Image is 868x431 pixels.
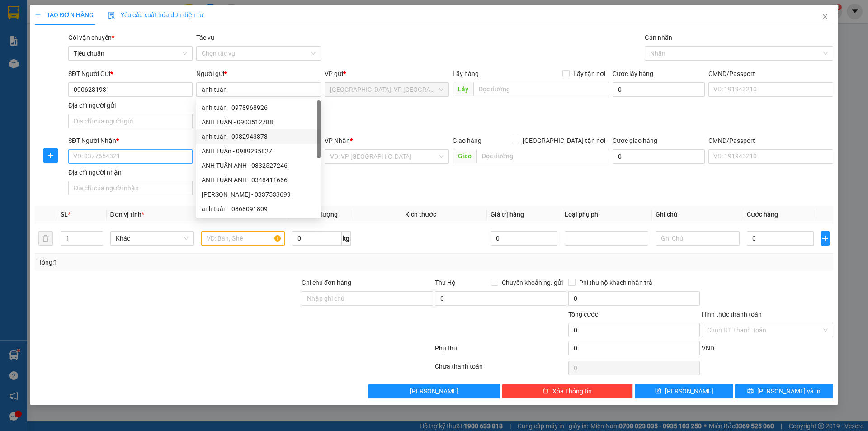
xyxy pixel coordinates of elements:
span: Hà Nội: VP Tây Hồ [330,83,443,96]
span: plus [35,12,41,18]
div: VP gửi [325,69,449,79]
input: Địa chỉ của người nhận [68,181,193,195]
span: VND [702,345,714,352]
div: Tổng: 1 [38,257,335,267]
div: CMND/Passport [708,136,833,146]
span: Cước hàng [747,211,778,218]
span: Lấy tận nơi [570,69,609,79]
div: ANH TUẤN ANH - 0348411666 [202,175,315,185]
input: Ghi Chú [656,231,739,246]
span: delete [542,388,549,395]
div: Phụ thu [434,343,567,359]
div: SĐT Người Nhận [68,136,193,146]
input: Ghi chú đơn hàng [302,291,433,306]
div: ANH TUẤN ANH - 0332527246 [196,158,321,173]
span: Khác [116,232,189,245]
button: plus [43,148,58,163]
label: Tác vụ [196,34,214,41]
div: ANH TUẤn - 0989295827 [196,144,321,158]
div: [PERSON_NAME] - 0337533699 [202,189,315,199]
button: printer[PERSON_NAME] và In [735,384,833,398]
span: [PERSON_NAME] và In [757,386,821,396]
span: [PERSON_NAME] [410,386,458,396]
span: Đơn vị tính [110,211,144,218]
span: close [821,13,829,20]
div: Địa chỉ người nhận [68,167,193,177]
span: plus [821,235,829,242]
div: anh tuấn - 0868091809 [202,204,315,214]
button: deleteXóa Thông tin [502,384,633,398]
div: CMND/Passport [708,69,833,79]
div: Chưa thanh toán [434,361,567,377]
div: ANH TUẤN ANH - 0348411666 [196,173,321,187]
span: [GEOGRAPHIC_DATA] tận nơi [519,136,609,146]
span: Giao hàng [453,137,481,144]
span: Yêu cầu xuất hóa đơn điện tử [108,11,203,19]
span: Định lượng [305,211,337,218]
input: Cước giao hàng [613,149,705,164]
div: anh tuấn - 0868091809 [196,202,321,216]
span: printer [747,388,754,395]
span: Lấy hàng [453,70,479,77]
label: Ghi chú đơn hàng [302,279,351,286]
input: Cước lấy hàng [613,82,705,97]
span: Thu Hộ [435,279,456,286]
input: Dọc đường [473,82,609,96]
input: Dọc đường [476,149,609,163]
th: Ghi chú [652,206,743,223]
span: save [655,388,661,395]
span: TẠO ĐƠN HÀNG [35,11,94,19]
button: [PERSON_NAME] [368,384,500,398]
button: save[PERSON_NAME] [635,384,733,398]
span: Kích thước [405,211,436,218]
div: ANH TUẤN - 0903512788 [196,115,321,129]
span: kg [342,231,351,246]
span: Gói vận chuyển [68,34,114,41]
div: Lê Anh Tuấn Phúc - 0337533699 [196,187,321,202]
span: Chuyển khoản ng. gửi [498,278,566,288]
div: Địa chỉ người gửi [68,100,193,110]
label: Cước lấy hàng [613,70,653,77]
div: anh tuấn - 0978968926 [196,100,321,115]
span: SL [61,211,68,218]
span: Tổng cước [568,311,598,318]
span: [PERSON_NAME] [665,386,713,396]
span: Giá trị hàng [491,211,524,218]
div: ANH TUẤN - 0903512788 [202,117,315,127]
div: Người gửi [196,69,321,79]
th: Loại phụ phí [561,206,652,223]
div: ANH TUẤN ANH - 0332527246 [202,161,315,171]
div: SĐT Người Gửi [68,69,193,79]
button: plus [821,231,830,246]
input: 0 [491,231,558,246]
span: Phí thu hộ khách nhận trả [576,278,656,288]
span: Lấy [453,82,473,96]
span: plus [44,152,57,159]
div: anh tuấn - 0978968926 [202,103,315,113]
button: Close [812,5,838,30]
label: Gán nhãn [645,34,672,41]
div: anh tuấn - 0982943873 [202,132,315,142]
input: VD: Bàn, Ghế [201,231,285,246]
span: Giao [453,149,476,163]
span: VP Nhận [325,137,350,144]
label: Cước giao hàng [613,137,657,144]
button: delete [38,231,53,246]
div: anh tuấn - 0982943873 [196,129,321,144]
div: ANH TUẤn - 0989295827 [202,146,315,156]
img: icon [108,12,115,19]
label: Hình thức thanh toán [702,311,762,318]
input: Địa chỉ của người gửi [68,114,193,128]
span: Tiêu chuẩn [74,47,187,60]
span: Xóa Thông tin [552,386,592,396]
